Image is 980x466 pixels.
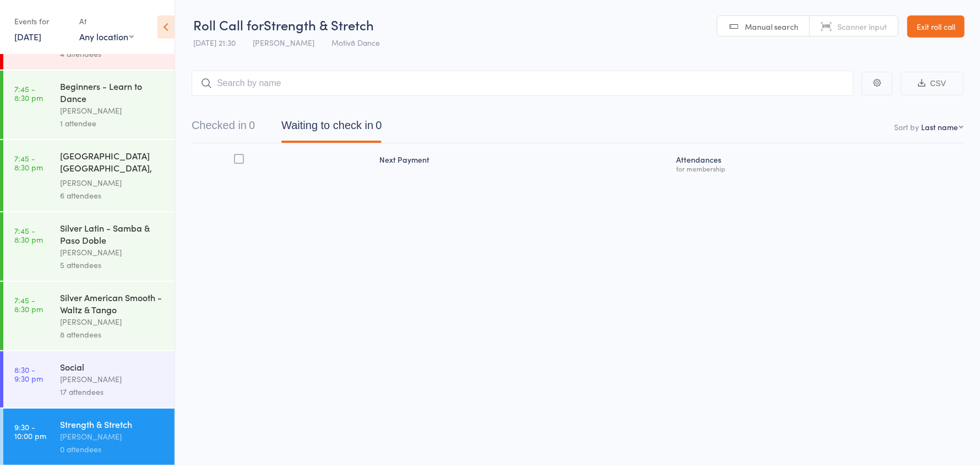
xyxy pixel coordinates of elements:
[60,246,165,259] div: [PERSON_NAME]
[3,212,175,281] a: 7:45 -8:30 pmSilver Latin - Samba & Paso Doble[PERSON_NAME]5 attendees
[60,430,165,443] div: [PERSON_NAME]
[60,149,165,176] div: [GEOGRAPHIC_DATA] [GEOGRAPHIC_DATA], West Coast Swing
[60,47,165,60] div: 4 attendees
[672,148,963,178] div: Atten­dances
[14,154,43,172] time: 7:45 - 8:30 pm
[3,282,175,350] a: 7:45 -8:30 pmSilver American Smooth - Waltz & Tango[PERSON_NAME]8 attendees
[14,12,68,30] div: Events for
[837,21,887,32] span: Scanner input
[60,418,165,430] div: Strength & Stretch
[14,84,43,102] time: 7:45 - 8:30 pm
[3,409,175,465] a: 9:30 -10:00 pmStrength & Stretch[PERSON_NAME]0 attendees
[193,15,264,34] span: Roll Call for
[60,291,165,315] div: Silver American Smooth - Waltz & Tango
[193,37,236,48] span: [DATE] 21:30
[14,226,43,244] time: 7:45 - 8:30 pm
[676,165,959,172] div: for membership
[60,373,165,385] div: [PERSON_NAME]
[894,121,919,132] label: Sort by
[192,71,853,96] input: Search by name
[3,71,175,139] a: 7:45 -8:30 pmBeginners - Learn to Dance[PERSON_NAME]1 attendee
[79,30,134,42] div: Any location
[281,114,382,143] button: Waiting to check in0
[60,80,165,104] div: Beginners - Learn to Dance
[60,104,165,117] div: [PERSON_NAME]
[253,37,314,48] span: [PERSON_NAME]
[745,21,798,32] span: Manual search
[60,176,165,189] div: [PERSON_NAME]
[264,15,374,34] span: Strength & Stretch
[60,189,165,202] div: 6 attendees
[375,119,382,131] div: 0
[60,117,165,130] div: 1 attendee
[3,140,175,211] a: 7:45 -8:30 pm[GEOGRAPHIC_DATA] [GEOGRAPHIC_DATA], West Coast Swing[PERSON_NAME]6 attendees
[14,30,41,42] a: [DATE]
[907,15,965,38] a: Exit roll call
[14,296,43,313] time: 7:45 - 8:30 pm
[331,37,380,48] span: Motiv8 Dance
[14,365,43,383] time: 8:30 - 9:30 pm
[60,385,165,398] div: 17 attendees
[901,72,963,95] button: CSV
[3,351,175,408] a: 8:30 -9:30 pmSocial[PERSON_NAME]17 attendees
[192,114,255,143] button: Checked in0
[79,12,134,30] div: At
[921,121,958,132] div: Last name
[375,148,672,178] div: Next Payment
[60,222,165,246] div: Silver Latin - Samba & Paso Doble
[14,422,46,440] time: 9:30 - 10:00 pm
[249,119,255,131] div: 0
[60,443,165,456] div: 0 attendees
[60,315,165,328] div: [PERSON_NAME]
[60,328,165,341] div: 8 attendees
[60,361,165,373] div: Social
[60,259,165,271] div: 5 attendees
